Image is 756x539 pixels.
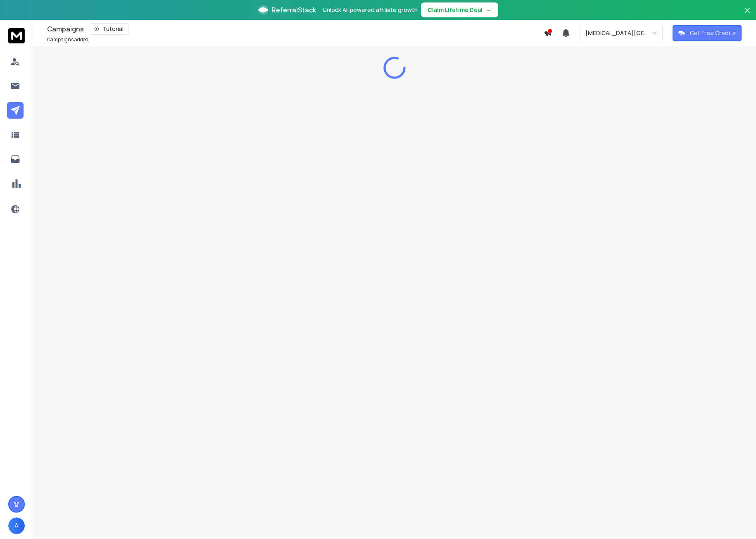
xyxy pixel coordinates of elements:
[47,23,544,35] div: Campaigns
[47,36,88,43] p: Campaigns added
[690,29,736,37] p: Get Free Credits
[421,2,498,17] button: Claim Lifetime Deal→
[486,6,492,14] span: →
[271,5,316,15] span: ReferralStack
[673,25,742,41] button: Get Free Credits
[89,23,129,35] button: Tutorial
[742,5,753,25] button: Close banner
[8,518,25,534] button: A
[323,6,418,14] p: Unlock AI-powered affiliate growth
[585,29,652,37] p: [MEDICAL_DATA][GEOGRAPHIC_DATA]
